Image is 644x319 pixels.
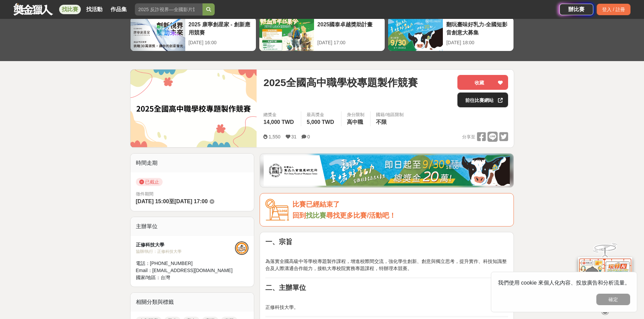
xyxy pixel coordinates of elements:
[376,111,404,118] div: 國籍/地區限制
[307,134,310,139] span: 0
[263,111,295,118] span: 總獎金
[135,3,202,16] input: 2025 反詐視界—全國影片競賽
[268,134,280,139] span: 1,550
[130,17,256,51] a: 2025 康寧創星家 - 創新應用競賽[DATE] 16:00
[130,293,254,312] div: 相關分類與標籤
[347,119,363,125] span: 高中職
[136,241,235,248] div: 正修科技大學
[130,154,254,172] div: 時間走期
[376,119,387,125] span: 不限
[578,257,632,302] img: d2146d9a-e6f6-4337-9592-8cefde37ba6b.png
[265,258,508,272] p: 為落實全國高級中等學校專題製作課程，增進校際間交流，強化學生創新、創意與獨立思考，提升實作、科技知識整合及人際溝通合作能力，接軌大專校院實務專題課程，特辦理本競賽。
[108,5,129,14] a: 作品集
[189,21,253,36] div: 2025 康寧創星家 - 創新應用競賽
[291,134,297,139] span: 31
[597,4,630,15] div: 登入 / 註冊
[388,17,514,51] a: 翻玩臺味好乳力-全國短影音創意大募集[DATE] 18:00
[446,39,510,46] div: [DATE] 18:00
[169,198,174,204] span: 至
[59,5,81,14] a: 找比賽
[264,155,510,186] img: 1c81a89c-c1b3-4fd6-9c6e-7d29d79abef5.jpg
[265,238,292,245] strong: 一、宗旨
[265,304,508,311] p: 正修科技大學。
[307,119,334,125] span: 5,000 TWD
[263,119,294,125] span: 14,000 TWD
[130,217,254,236] div: 主辦單位
[347,111,365,118] div: 身分限制
[265,284,306,291] strong: 二、主辦單位
[292,199,508,210] div: 比賽已經結束了
[136,198,169,204] span: [DATE] 15:00
[136,267,235,274] div: Email： [EMAIL_ADDRESS][DOMAIN_NAME]
[317,21,381,36] div: 2025國泰卓越獎助計畫
[263,75,418,90] span: 2025全國高中職學校專題製作競賽
[462,132,475,142] span: 分享至
[136,275,161,280] span: 國家/地區：
[292,212,306,219] span: 回到
[130,70,257,147] img: Cover Image
[265,199,289,221] img: Icon
[136,191,153,196] span: 徵件期間
[84,5,105,14] a: 找活動
[189,39,253,46] div: [DATE] 16:00
[174,198,208,204] span: [DATE] 17:00
[457,92,508,107] a: 前往比賽網站
[559,4,593,15] a: 辦比賽
[161,275,170,280] span: 台灣
[596,294,630,305] button: 確定
[326,212,396,219] span: 尋找更多比賽/活動吧！
[136,260,235,267] div: 電話： [PHONE_NUMBER]
[136,248,235,255] div: 協辦/執行： 正修科技大學
[457,75,508,90] button: 收藏
[136,178,163,186] span: 已截止
[306,212,326,219] a: 找比賽
[317,39,381,46] div: [DATE] 17:00
[498,280,630,286] span: 我們使用 cookie 來個人化內容、投放廣告和分析流量。
[259,17,385,51] a: 2025國泰卓越獎助計畫[DATE] 17:00
[307,111,336,118] span: 最高獎金
[446,21,510,36] div: 翻玩臺味好乳力-全國短影音創意大募集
